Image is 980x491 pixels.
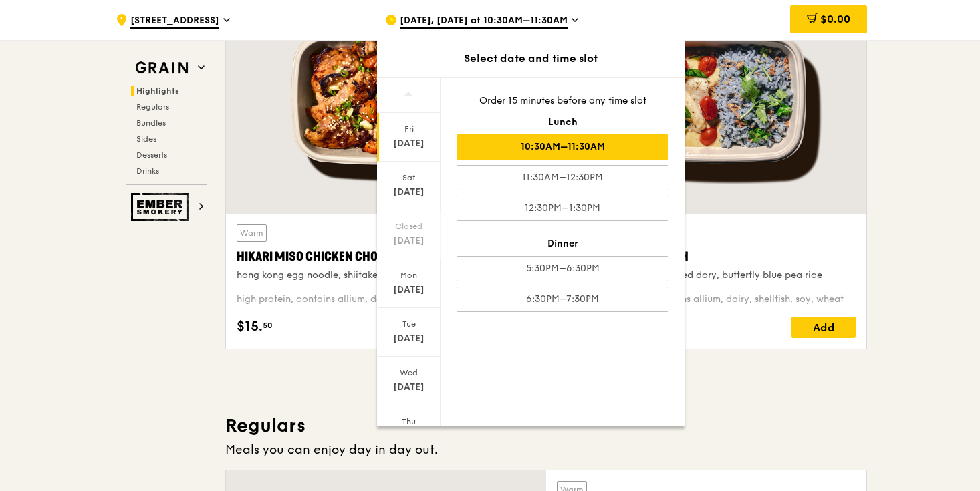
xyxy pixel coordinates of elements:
div: [DATE] [379,283,439,297]
div: Meals you can enjoy day in day out. [225,440,867,459]
div: Warm [237,224,267,242]
h3: Regulars [225,414,867,438]
div: Hikari Miso Chicken Chow Mein [237,247,529,266]
span: Bundles [136,118,166,128]
span: 50 [263,320,273,331]
div: Fri [379,124,439,134]
span: Regulars [136,102,169,112]
div: high protein, contains allium, dairy, egg, soy, wheat [237,293,529,306]
div: Sat [379,172,439,183]
div: thai style green curry, seared dory, butterfly blue pea rice [563,269,856,282]
div: Select date and time slot [377,51,685,67]
div: 5:30PM–6:30PM [457,256,668,281]
span: [STREET_ADDRESS] [130,14,219,29]
span: [DATE], [DATE] at 10:30AM–11:30AM [400,14,568,29]
div: Thai Green Curry Fish [563,247,856,266]
div: Closed [379,221,439,232]
div: Order 15 minutes before any time slot [457,94,668,108]
div: [DATE] [379,137,439,150]
div: [DATE] [379,332,439,345]
div: Thu [379,416,439,427]
div: Mon [379,270,439,281]
div: Lunch [457,116,668,129]
span: Sides [136,134,156,144]
div: 6:30PM–7:30PM [457,287,668,312]
div: 10:30AM–11:30AM [457,134,668,160]
span: Desserts [136,150,167,160]
div: 11:30AM–12:30PM [457,165,668,190]
div: [DATE] [379,186,439,199]
div: [DATE] [379,234,439,248]
div: pescatarian, spicy, contains allium, dairy, shellfish, soy, wheat [563,293,856,306]
img: Ember Smokery web logo [131,193,193,221]
div: 12:30PM–1:30PM [457,196,668,221]
img: Grain web logo [131,56,193,80]
div: Wed [379,367,439,378]
span: Highlights [136,86,179,96]
div: [DATE] [379,381,439,394]
div: hong kong egg noodle, shiitake mushroom, roasted carrot [237,269,529,282]
div: Add [791,317,856,338]
span: $15. [237,317,263,337]
div: Dinner [457,237,668,251]
span: Drinks [136,166,159,176]
div: Tue [379,319,439,329]
span: $0.00 [820,13,850,25]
